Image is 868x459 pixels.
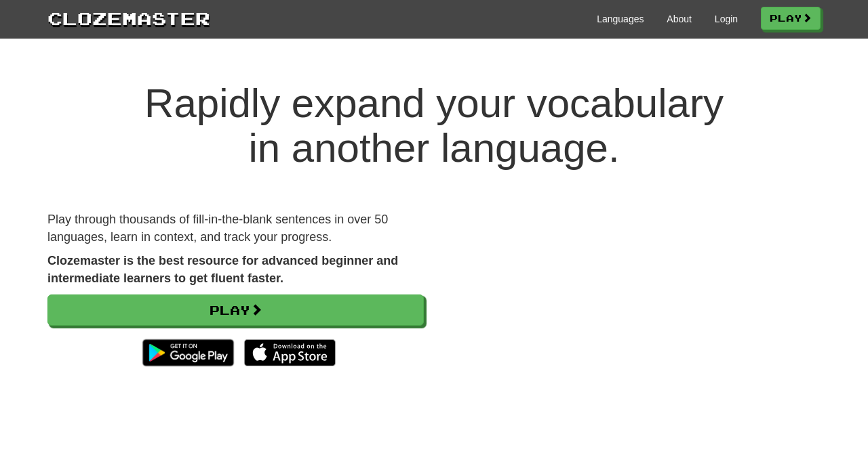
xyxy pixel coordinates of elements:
[47,211,424,246] p: Play through thousands of fill-in-the-blank sentences in over 50 languages, learn in context, and...
[136,332,241,373] img: Get it on Google Play
[761,7,821,30] a: Play
[47,254,398,285] strong: Clozemaster is the best resource for advanced beginner and intermediate learners to get fluent fa...
[47,5,210,30] a: Clozemaster
[715,12,738,26] a: Login
[597,12,644,26] a: Languages
[667,12,692,26] a: About
[47,294,424,326] a: Play
[244,339,336,366] img: Download_on_the_App_Store_Badge_US-UK_135x40-25178aeef6eb6b83b96f5f2d004eda3bffbb37122de64afbaef7...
